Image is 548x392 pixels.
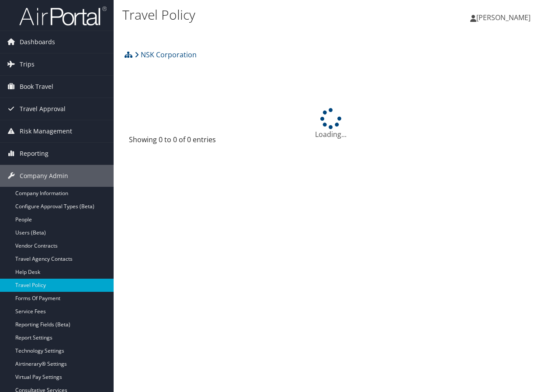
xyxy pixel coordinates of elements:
[20,143,49,164] span: Reporting
[20,31,55,53] span: Dashboards
[122,108,539,140] div: Loading...
[129,134,220,149] div: Showing 0 to 0 of 0 entries
[20,53,35,75] span: Trips
[135,46,197,63] a: NSK Corporation
[20,98,66,120] span: Travel Approval
[470,4,539,31] a: [PERSON_NAME]
[122,6,400,24] h1: Travel Policy
[20,165,68,187] span: Company Admin
[19,6,107,26] img: airportal-logo.png
[20,76,53,98] span: Book Travel
[20,120,72,142] span: Risk Management
[476,13,531,22] span: [PERSON_NAME]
